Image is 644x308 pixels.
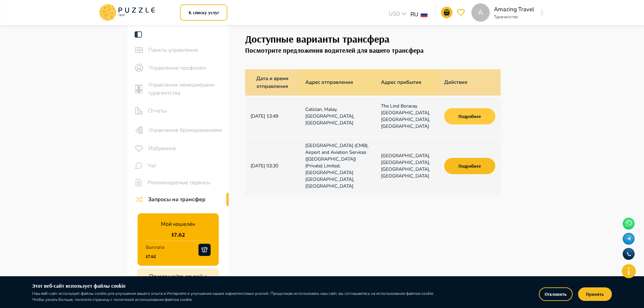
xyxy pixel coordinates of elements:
[148,126,223,134] span: Управление бронированиями
[180,4,228,21] button: К списку услуг
[421,12,428,17] img: lang
[32,282,438,290] h6: Этот веб-сайт использует файлы cookie
[472,3,490,22] div: A
[148,107,223,115] span: Отчеты
[578,287,612,301] button: Принять
[148,46,223,54] span: Панель управления
[161,220,195,228] p: Мой кошелёк
[251,113,295,120] p: [DATE] 13:49
[127,41,229,59] div: sidebar iconsПанель управления
[133,160,144,171] button: sidebar icons
[127,191,229,208] div: sidebar iconsЗапросы на трансфер
[148,144,223,152] span: Избранное
[539,287,573,301] button: Отклонить
[145,273,211,305] p: Приглашайте друзей и получайте 3% от всех их покупок на свой кошелёк в течении года!
[133,83,145,95] button: sidebar icons
[455,7,467,18] button: favorite
[444,78,467,86] p: Действия
[245,45,501,56] h6: Посмотрите предложения водителей для вашего трансфера
[32,290,438,303] p: Наш веб-сайт использует файлы cookie для улучшения вашего опыта в Интернете и улучшения наших мар...
[441,7,453,18] button: notifications
[133,104,145,118] button: sidebar icons
[127,174,229,191] div: sidebar iconsРекомендуемые сервисы
[133,194,145,205] button: sidebar icons
[148,179,223,187] span: Рекомендуемые сервисы
[146,241,164,254] p: Выплата
[251,75,295,90] p: Дата и время отправления
[146,254,164,259] h1: $7.62
[494,14,534,20] p: Турагентство
[133,62,145,74] button: sidebar icons
[148,81,223,97] span: Управление менеджерами турагентства
[133,123,145,137] button: sidebar icons
[305,142,370,190] p: [GEOGRAPHIC_DATA] (CMB), Airport and Aviation Services ([GEOGRAPHIC_DATA]) (Private) Limited, [GE...
[133,44,145,56] button: sidebar icons
[381,152,434,180] p: [GEOGRAPHIC_DATA], [GEOGRAPHIC_DATA], [GEOGRAPHIC_DATA], [GEOGRAPHIC_DATA]
[127,157,229,174] div: sidebar iconsЧат
[127,77,229,101] div: sidebar iconsУправление менеджерами турагентства
[387,10,410,20] div: USD
[410,10,418,19] p: RU
[127,101,229,120] div: sidebar iconsОтчеты
[148,162,223,170] span: Чат
[305,78,353,86] p: Адрес отправления
[444,158,495,174] button: Подробнее
[149,64,223,72] span: Управление профилем
[245,33,501,45] h3: Доступные варианты трансфера
[148,195,223,204] span: Запросы на трансфер
[127,120,229,140] div: sidebar iconsУправление бронированиями
[381,103,434,130] p: The Lind Boracay, [GEOGRAPHIC_DATA], [GEOGRAPHIC_DATA], [GEOGRAPHIC_DATA]
[494,5,534,14] p: Amazing Travel
[133,177,144,188] button: sidebar icons
[305,106,370,126] p: Caticlan, Malay, [GEOGRAPHIC_DATA], [GEOGRAPHIC_DATA]
[127,59,229,77] div: sidebar iconsУправление профилем
[381,78,421,86] p: Адрес прибытия
[171,231,185,238] h1: $ 7.62
[251,163,295,169] p: [DATE] 03:30
[133,142,145,155] button: sidebar icons
[444,108,495,124] button: Подробнее
[127,140,229,157] div: sidebar iconsИзбранное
